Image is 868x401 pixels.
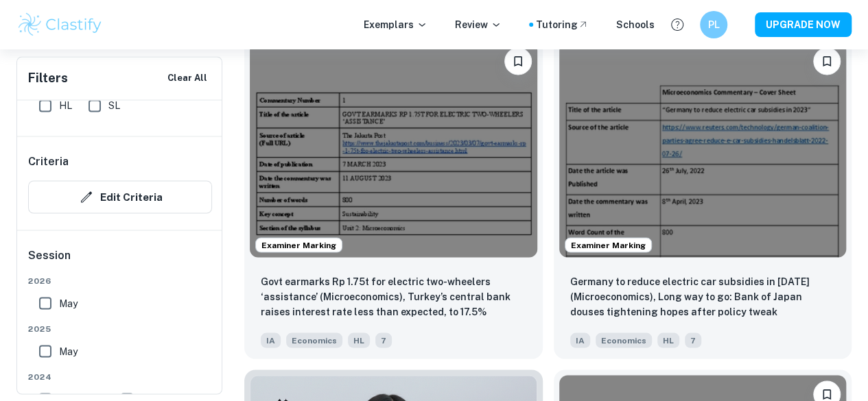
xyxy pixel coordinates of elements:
[813,47,841,75] button: Bookmark
[59,295,78,311] span: May
[28,370,212,382] span: 2024
[700,11,727,38] button: PL
[28,322,212,335] span: 2025
[536,17,589,32] a: Tutoring
[28,69,68,88] h6: Filters
[616,17,655,32] a: Schools
[286,332,342,348] span: Economics
[59,343,78,359] span: May
[559,42,847,257] img: Economics IA example thumbnail: Germany to reduce electric car subsidies
[565,239,651,251] span: Examiner Marking
[16,11,104,38] img: Clastify logo
[256,239,342,251] span: Examiner Marking
[28,247,212,274] h6: Session
[108,98,120,113] span: SL
[570,332,590,348] span: IA
[261,274,526,320] p: Govt earmarks Rp 1.75t for electric two-wheelers ‘assistance’ (Microeconomics), Turkey’s central ...
[244,36,543,359] a: Examiner MarkingBookmarkGovt earmarks Rp 1.75t for electric two-wheelers ‘assistance’ (Microecono...
[685,332,701,348] span: 7
[570,274,836,320] p: Germany to reduce electric car subsidies in 2023 (Microeconomics), Long way to go: Bank of Japan ...
[164,68,211,88] button: Clear All
[28,180,212,213] button: Edit Criteria
[554,36,852,359] a: Examiner MarkingBookmarkGermany to reduce electric car subsidies in 2023 (Microeconomics), Long w...
[755,12,852,37] button: UPGRADE NOW
[666,13,689,36] button: Help and Feedback
[375,332,392,348] span: 7
[504,47,532,75] button: Bookmark
[364,17,427,32] p: Exemplars
[250,42,537,257] img: Economics IA example thumbnail: Govt earmarks Rp 1.75t for electric two-
[28,153,69,169] h6: Criteria
[59,98,72,113] span: HL
[657,332,679,348] span: HL
[261,332,281,348] span: IA
[348,332,370,348] span: HL
[28,274,212,287] span: 2026
[455,17,502,32] p: Review
[596,332,652,348] span: Economics
[706,17,722,32] h6: PL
